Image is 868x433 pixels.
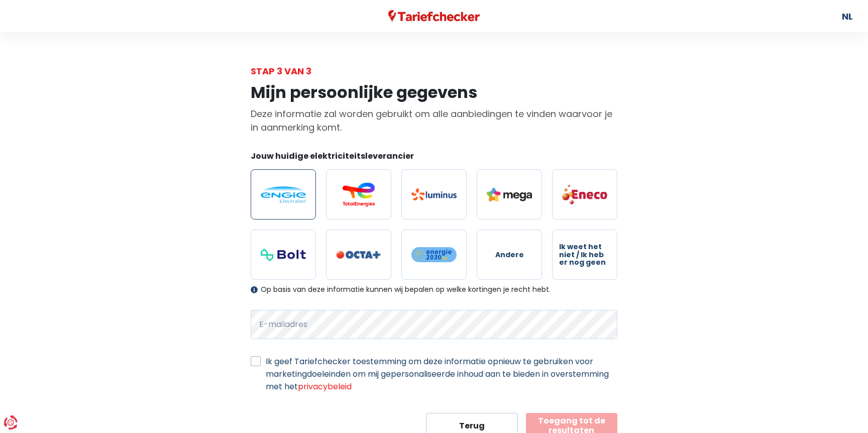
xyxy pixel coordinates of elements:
span: Andere [495,251,524,259]
div: Stap 3 van 3 [251,64,617,78]
div: Op basis van deze informatie kunnen wij bepalen op welke kortingen je recht hebt. [251,285,617,294]
img: Tariefchecker logo [388,10,480,23]
img: Octa+ [336,251,381,259]
label: Ik geef Tariefchecker toestemming om deze informatie opnieuw te gebruiken voor marketingdoeleinde... [266,355,617,393]
p: Deze informatie zal worden gebruikt om alle aanbiedingen te vinden waarvoor je in aanmerking komt. [251,107,617,134]
img: Energie2030 [411,247,457,263]
span: Ik weet het niet / Ik heb er nog geen [559,243,610,266]
img: Total Energies / Lampiris [336,182,381,206]
img: Eneco [562,184,607,205]
img: Luminus [411,188,457,200]
img: Mega [487,188,532,201]
a: privacybeleid [298,381,352,392]
img: Bolt [261,249,306,261]
img: Engie / Electrabel [261,186,306,203]
h1: Mijn persoonlijke gegevens [251,83,617,102]
legend: Jouw huidige elektriciteitsleverancier [251,150,617,166]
